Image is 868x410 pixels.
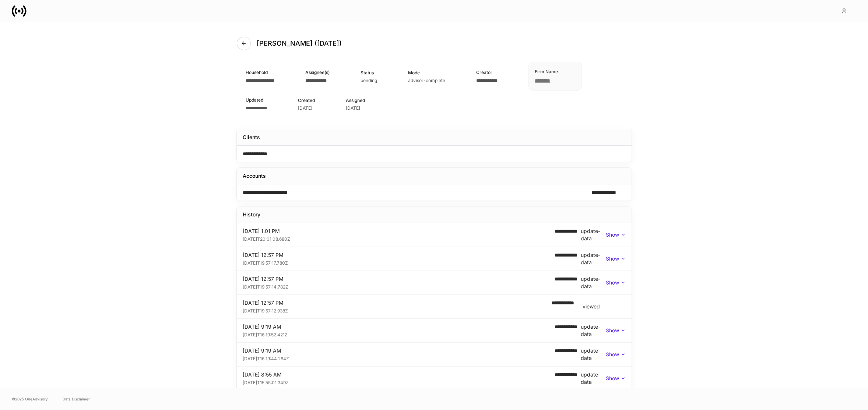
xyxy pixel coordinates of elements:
div: Firm Name [535,68,558,75]
div: update-data [581,227,606,242]
div: Clients [243,134,260,141]
div: Mode [408,69,445,76]
div: [DATE] 1:01 PM[DATE]T20:01:08.680Z**** **** **update-dataShow [237,223,632,247]
p: Show [606,255,619,262]
p: Show [606,231,619,238]
h4: [PERSON_NAME] ([DATE]) [257,39,342,48]
div: [DATE] 9:19 AM [243,347,555,354]
div: update-data [581,323,606,338]
span: © 2025 OneAdvisory [12,396,48,402]
div: [DATE] 9:19 AM[DATE]T16:19:44.264Z**** **** **update-dataShow [237,343,632,366]
div: update-data [581,371,606,386]
div: [DATE] 12:57 PM [243,251,555,259]
p: Show [606,279,619,286]
div: update-data [581,251,606,266]
div: [DATE] 9:19 AM[DATE]T16:19:52.421Z**** **** **update-dataShow [237,319,632,342]
div: [DATE]T16:19:52.421Z [243,331,555,338]
div: [DATE] 8:55 AM[DATE]T15:55:01.349Z**** **** **update-dataShow [237,367,632,390]
div: [DATE] [346,105,360,111]
div: Updated [246,96,267,103]
div: [DATE] 9:19 AM [243,323,555,331]
div: [DATE] 12:57 PM[DATE]T19:57:17.780Z**** **** **update-dataShow [237,247,632,271]
p: Show [606,351,619,358]
div: pending [361,78,377,84]
div: [DATE] 8:55 AM [243,371,555,378]
div: [DATE] 1:01 PM [243,227,555,235]
div: [DATE] 12:57 PM [243,299,545,307]
div: [DATE]T16:19:44.264Z [243,354,555,362]
div: Created [298,97,315,104]
p: Show [606,327,619,334]
div: [DATE]T19:57:12.938Z [243,307,545,314]
div: Household [246,69,274,76]
div: Accounts [243,172,266,180]
div: update-data [581,347,606,362]
a: Data Disclaimer [63,396,90,402]
div: [DATE]T19:57:17.780Z [243,259,555,266]
div: Assignee(s) [305,69,330,76]
div: History [243,211,260,218]
div: [DATE] [298,105,312,111]
div: advisor-complete [408,78,445,84]
p: Show [606,375,619,382]
div: Assigned [346,97,365,104]
div: Status [361,69,377,76]
div: viewed [583,303,600,310]
div: Creator [476,69,498,76]
div: update-data [581,275,606,290]
div: [DATE] 12:57 PM[DATE]T19:57:14.782Z**** **** **update-dataShow [237,271,632,294]
div: [DATE]T20:01:08.680Z [243,235,555,242]
div: [DATE]T15:55:01.349Z [243,378,555,386]
div: [DATE]T19:57:14.782Z [243,283,555,290]
div: [DATE] 12:57 PM [243,275,555,283]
